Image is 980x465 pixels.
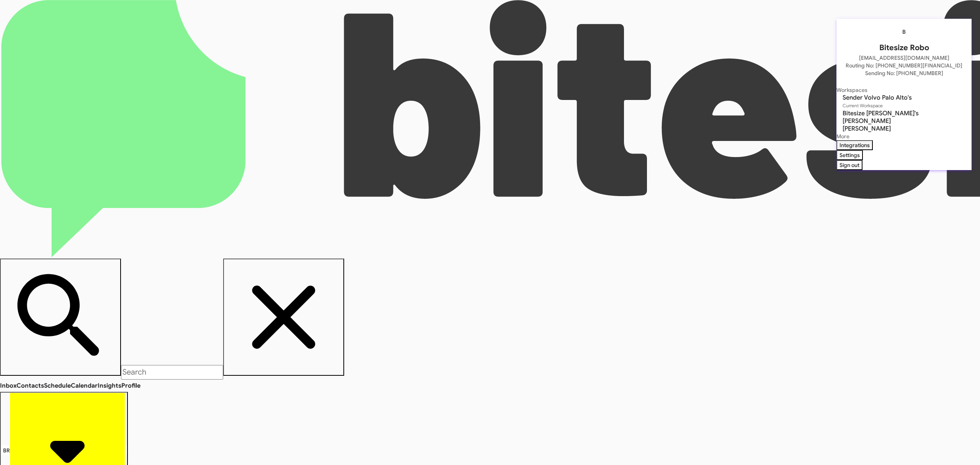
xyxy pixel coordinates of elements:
[879,42,929,54] span: Bitesize Robo
[843,117,972,125] span: [PERSON_NAME]
[902,28,906,36] div: B
[846,62,962,69] span: Routing No: [PHONE_NUMBER][FINANCIAL_ID]
[843,94,972,102] span: Sender Volvo Palo Alto's
[843,110,972,117] span: Bitesize [PERSON_NAME]'s
[836,150,863,160] button: Settings
[836,87,867,93] span: Workspaces
[843,125,972,133] span: [PERSON_NAME]
[836,160,862,170] button: Sign out
[859,54,949,62] span: [EMAIL_ADDRESS][DOMAIN_NAME]
[843,103,883,108] span: Current Workspace
[836,140,873,150] button: Integrations
[865,69,943,77] span: Sending No: [PHONE_NUMBER]
[836,133,849,140] span: More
